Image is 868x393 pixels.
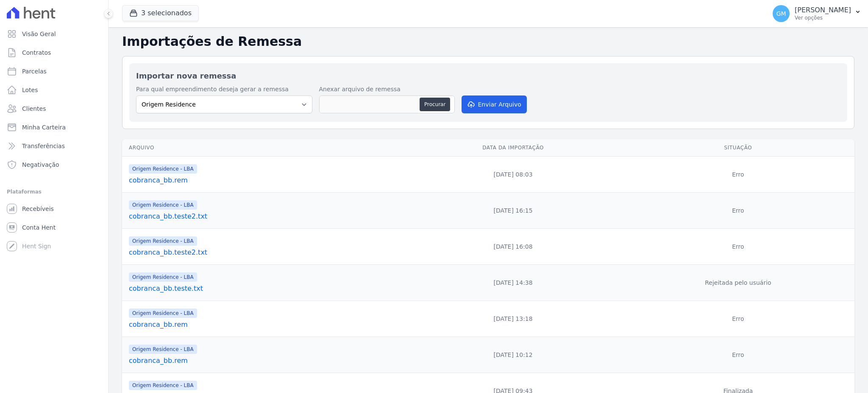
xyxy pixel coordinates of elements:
[136,70,840,81] h2: Importar nova remessa
[129,211,401,222] a: cobranca_bb.teste2.txt
[622,301,854,337] td: Erro
[22,160,59,169] span: Negativação
[795,14,851,21] p: Ver opções
[136,85,312,94] label: Para qual empreendimento deseja gerar a remessa
[122,5,199,21] button: 3 selecionados
[776,11,786,17] span: GM
[22,142,65,150] span: Transferências
[3,219,105,236] a: Conta Hent
[3,44,105,61] a: Contratos
[3,81,105,98] a: Lotes
[22,223,56,232] span: Conta Hent
[622,229,854,265] td: Erro
[404,229,622,265] td: [DATE] 16:08
[129,345,197,354] span: Origem Residence - LBA
[129,284,401,294] a: cobranca_bb.teste.txt
[3,63,105,80] a: Parcelas
[129,309,197,318] span: Origem Residence - LBA
[622,139,854,157] th: Situação
[622,265,854,301] td: Rejeitada pelo usuário
[3,138,105,154] a: Transferências
[22,205,54,213] span: Recebíveis
[129,356,401,366] a: cobranca_bb.rem
[420,98,450,111] button: Procurar
[22,86,38,94] span: Lotes
[404,301,622,337] td: [DATE] 13:18
[3,100,105,117] a: Clientes
[22,48,51,57] span: Contratos
[3,156,105,173] a: Negativação
[122,139,404,157] th: Arquivo
[22,104,46,113] span: Clientes
[3,200,105,217] a: Recebíveis
[766,2,868,25] button: GM [PERSON_NAME] Ver opções
[7,187,101,197] div: Plataformas
[129,381,197,390] span: Origem Residence - LBA
[404,139,622,157] th: Data da Importação
[129,236,197,246] span: Origem Residence - LBA
[622,193,854,229] td: Erro
[129,272,197,282] span: Origem Residence - LBA
[622,157,854,193] td: Erro
[3,25,105,42] a: Visão Geral
[3,119,105,136] a: Minha Carteira
[462,95,527,113] button: Enviar Arquivo
[795,6,851,14] p: [PERSON_NAME]
[404,265,622,301] td: [DATE] 14:38
[22,67,47,76] span: Parcelas
[22,123,66,132] span: Minha Carteira
[22,30,56,38] span: Visão Geral
[404,157,622,193] td: [DATE] 08:03
[129,320,401,330] a: cobranca_bb.rem
[129,247,401,258] a: cobranca_bb.teste2.txt
[122,34,854,49] h2: Importações de Remessa
[622,337,854,373] td: Erro
[319,85,455,94] label: Anexar arquivo de remessa
[404,337,622,373] td: [DATE] 10:12
[404,193,622,229] td: [DATE] 16:15
[129,164,197,174] span: Origem Residence - LBA
[129,175,401,185] a: cobranca_bb.rem
[129,200,197,210] span: Origem Residence - LBA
